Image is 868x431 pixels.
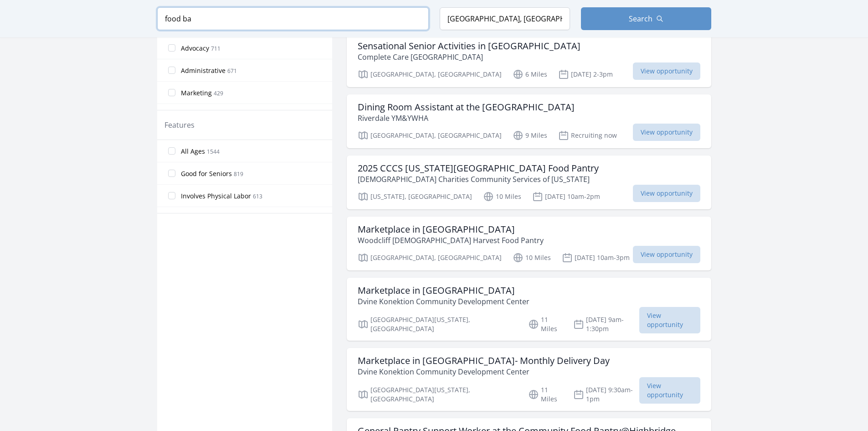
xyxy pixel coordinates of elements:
[358,130,502,141] p: [GEOGRAPHIC_DATA], [GEOGRAPHIC_DATA]
[358,224,544,235] h3: Marketplace in [GEOGRAPHIC_DATA]
[581,7,711,30] button: Search
[168,67,175,74] input: Administrative 671
[558,130,617,141] p: Recruiting now
[347,94,711,148] a: Dining Room Assistant at the [GEOGRAPHIC_DATA] Riverdale YM&YWHA [GEOGRAPHIC_DATA], [GEOGRAPHIC_D...
[157,7,429,30] input: Keyword
[358,296,529,307] p: Dvine Konektion Community Development Center
[181,88,212,98] span: Marketing
[629,13,652,24] span: Search
[562,252,630,263] p: [DATE] 10am-3pm
[513,130,547,141] p: 9 Miles
[181,169,232,178] span: Good for Seniors
[528,315,562,333] p: 11 Miles
[513,69,547,80] p: 6 Miles
[211,45,221,52] span: 711
[528,385,562,404] p: 11 Miles
[358,366,610,377] p: Dvine Konektion Community Development Center
[358,355,610,366] h3: Marketplace in [GEOGRAPHIC_DATA]- Monthly Delivery Day
[181,44,209,53] span: Advocacy
[358,69,502,80] p: [GEOGRAPHIC_DATA], [GEOGRAPHIC_DATA]
[181,66,226,75] span: Administrative
[164,119,195,130] legend: Features
[358,235,544,246] p: Woodcliff [DEMOGRAPHIC_DATA] Harvest Food Pantry
[347,278,711,341] a: Marketplace in [GEOGRAPHIC_DATA] Dvine Konektion Community Development Center [GEOGRAPHIC_DATA][U...
[358,52,580,62] p: Complete Care [GEOGRAPHIC_DATA]
[347,33,711,87] a: Sensational Senior Activities in [GEOGRAPHIC_DATA] Complete Care [GEOGRAPHIC_DATA] [GEOGRAPHIC_DA...
[633,62,700,80] span: View opportunity
[168,89,175,96] input: Marketing 429
[483,191,521,202] p: 10 Miles
[181,192,251,201] span: Involves Physical Labor
[532,191,600,202] p: [DATE] 10am-2pm
[168,147,175,155] input: All Ages 1544
[633,124,700,141] span: View opportunity
[558,69,613,80] p: [DATE] 2-3pm
[168,192,175,199] input: Involves Physical Labor 613
[358,102,575,113] h3: Dining Room Assistant at the [GEOGRAPHIC_DATA]
[347,348,711,411] a: Marketplace in [GEOGRAPHIC_DATA]- Monthly Delivery Day Dvine Konektion Community Development Cent...
[358,41,580,52] h3: Sensational Senior Activities in [GEOGRAPHIC_DATA]
[181,147,205,156] span: All Ages
[214,89,223,97] span: 429
[358,385,518,404] p: [GEOGRAPHIC_DATA][US_STATE], [GEOGRAPHIC_DATA]
[358,174,599,185] p: [DEMOGRAPHIC_DATA] Charities Community Services of [US_STATE]
[633,185,700,202] span: View opportunity
[639,307,700,333] span: View opportunity
[358,191,472,202] p: [US_STATE], [GEOGRAPHIC_DATA]
[168,170,175,177] input: Good for Seniors 819
[347,217,711,270] a: Marketplace in [GEOGRAPHIC_DATA] Woodcliff [DEMOGRAPHIC_DATA] Harvest Food Pantry [GEOGRAPHIC_DAT...
[639,377,700,404] span: View opportunity
[358,285,529,296] h3: Marketplace in [GEOGRAPHIC_DATA]
[227,67,237,75] span: 671
[207,148,220,156] span: 1544
[358,252,502,263] p: [GEOGRAPHIC_DATA], [GEOGRAPHIC_DATA]
[513,252,551,263] p: 10 Miles
[440,7,570,30] input: Location
[633,246,700,263] span: View opportunity
[358,113,575,124] p: Riverdale YM&YWHA
[573,385,639,404] p: [DATE] 9:30am-1pm
[253,192,262,200] span: 613
[358,163,599,174] h3: 2025 CCCS [US_STATE][GEOGRAPHIC_DATA] Food Pantry
[234,170,243,178] span: 819
[358,315,518,333] p: [GEOGRAPHIC_DATA][US_STATE], [GEOGRAPHIC_DATA]
[573,315,639,333] p: [DATE] 9am-1:30pm
[168,44,175,52] input: Advocacy 711
[347,156,711,209] a: 2025 CCCS [US_STATE][GEOGRAPHIC_DATA] Food Pantry [DEMOGRAPHIC_DATA] Charities Community Services...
